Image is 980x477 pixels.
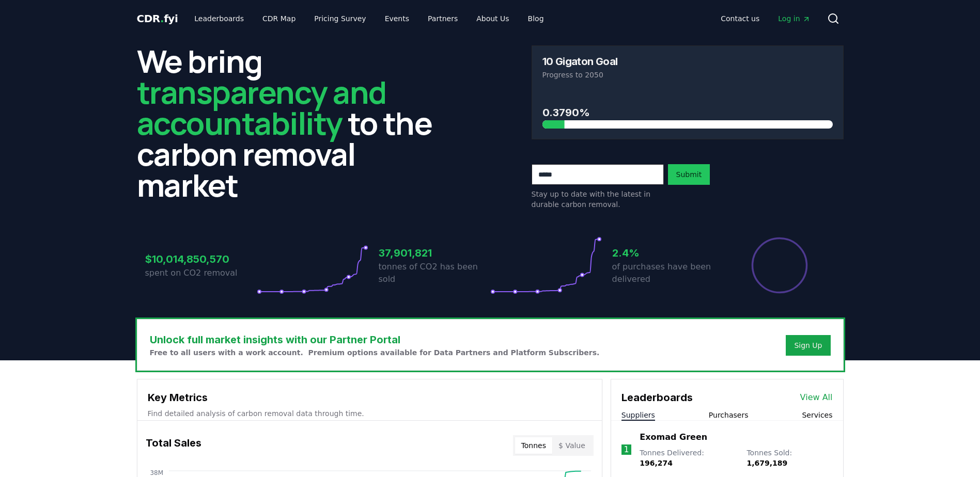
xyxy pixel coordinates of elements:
button: Services [802,410,832,420]
span: . [160,12,164,25]
div: Percentage of sales delivered [751,236,808,294]
span: CDR fyi [137,12,178,25]
p: Find detailed analysis of carbon removal data through time. [148,408,592,419]
a: Pricing Survey [306,9,374,28]
p: Stay up to date with the latest in durable carbon removal. [532,189,664,210]
h3: 37,901,821 [379,245,490,261]
p: spent on CO2 removal [145,267,257,279]
h3: 2.4% [612,245,724,261]
nav: Main [712,9,818,28]
button: Tonnes [515,437,552,454]
span: Log in [778,13,810,24]
span: 1,679,189 [746,459,787,467]
p: Progress to 2050 [542,70,833,80]
nav: Main [186,9,552,28]
a: CDR Map [254,9,304,28]
a: About Us [468,9,517,28]
a: CDR.fyi [137,11,178,26]
button: Suppliers [621,410,655,420]
p: Tonnes Delivered : [640,448,736,468]
a: View All [800,391,833,404]
h3: 10 Gigaton Goal [542,56,618,67]
h2: We bring to the carbon removal market [137,45,449,200]
h3: 0.3790% [542,105,833,120]
tspan: 38M [150,469,163,476]
a: Log in [770,9,818,28]
h3: Key Metrics [148,390,592,405]
span: transparency and accountability [137,71,386,144]
a: Contact us [712,9,768,28]
p: Free to all users with a work account. Premium options available for Data Partners and Platform S... [150,347,600,358]
p: 1 [624,443,629,456]
h3: Leaderboards [621,390,693,405]
h3: Total Sales [146,435,201,456]
p: Tonnes Sold : [746,448,832,468]
p: tonnes of CO2 has been sold [379,261,490,285]
a: Sign Up [794,340,822,351]
a: Leaderboards [186,9,252,28]
p: of purchases have been delivered [612,261,724,285]
a: Exomad Green [640,431,707,443]
a: Blog [520,9,552,28]
button: Purchasers [709,410,749,420]
span: 196,274 [640,459,673,467]
button: Sign Up [786,335,830,356]
h3: Unlock full market insights with our Partner Portal [150,332,600,347]
button: $ Value [552,437,592,454]
button: Submit [668,164,710,185]
a: Events [377,9,417,28]
h3: $10,014,850,570 [145,251,257,267]
a: Partners [419,9,466,28]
